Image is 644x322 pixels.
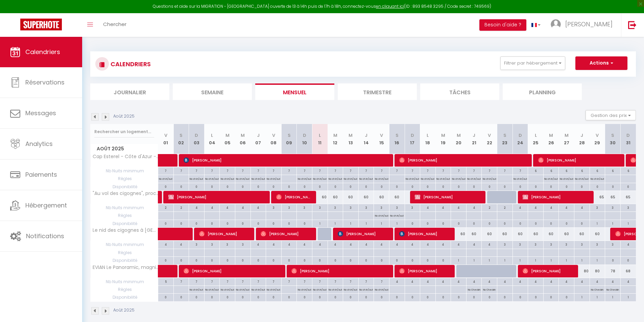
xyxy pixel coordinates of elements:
[25,109,56,117] span: Messages
[605,191,621,203] div: 65
[241,132,245,139] abbr: M
[574,228,590,240] div: 60
[189,241,204,247] div: 3
[328,220,343,226] div: 1
[98,13,132,37] a: Chercher
[467,204,482,210] div: 4
[235,204,251,210] div: 4
[420,220,435,226] div: 0
[497,167,512,174] div: 7
[173,124,189,154] th: 02
[25,78,65,86] span: Réservations
[559,183,574,190] div: 0
[436,175,450,181] p: No ch in/out
[528,183,543,190] div: 0
[482,220,497,226] div: 0
[221,175,234,181] p: No ch in/out
[621,183,636,190] div: 0
[575,175,589,181] p: No ch in/out
[435,124,451,154] th: 19
[405,124,420,154] th: 17
[621,167,636,174] div: 6
[549,132,553,139] abbr: M
[92,228,159,233] span: Le nid des cigognes à [GEOGRAPHIC_DATA], au coeur de l'Alsace, Marchés [PERSON_NAME][DATE]
[25,201,67,209] span: Hébergement
[329,175,342,181] p: No ch in/out
[205,241,220,247] div: 3
[297,124,312,154] th: 10
[420,83,499,100] li: Tâches
[436,167,451,174] div: 7
[436,204,451,210] div: 4
[91,144,158,154] span: Août 2025
[405,204,420,210] div: 3
[374,204,389,210] div: 3
[312,124,328,154] th: 11
[513,183,528,190] div: 0
[415,191,482,203] span: [PERSON_NAME]
[344,175,357,181] p: No ch in/out
[235,167,251,174] div: 7
[621,220,636,226] div: 1
[574,204,590,210] div: 4
[235,183,251,190] div: 0
[497,183,512,190] div: 0
[405,167,420,174] div: 7
[374,183,389,190] div: 0
[251,204,266,210] div: 4
[282,183,297,190] div: 0
[266,167,281,174] div: 7
[574,167,590,174] div: 6
[574,220,590,226] div: 0
[343,191,359,203] div: 60
[528,228,544,240] div: 60
[479,19,526,31] button: Besoin d'aide ?
[359,167,374,174] div: 7
[94,126,154,138] input: Rechercher un logement...
[266,241,281,247] div: 4
[174,183,189,190] div: 0
[343,183,358,190] div: 0
[252,175,265,181] p: No ch in/out
[205,175,219,181] p: No ch in/out
[220,241,235,247] div: 3
[343,124,359,154] th: 13
[389,191,405,203] div: 60
[565,20,613,28] span: [PERSON_NAME]
[405,220,420,226] div: 0
[620,191,636,203] div: 65
[168,191,267,203] span: [PERSON_NAME]
[375,175,388,181] p: No ch in/out
[328,204,343,210] div: 3
[451,204,466,210] div: 4
[574,183,590,190] div: 0
[358,191,374,203] div: 60
[528,220,543,226] div: 0
[298,175,311,181] p: No ch in/out
[452,175,466,181] p: No ch in/out
[312,204,328,210] div: 3
[328,124,343,154] th: 12
[359,241,374,247] div: 4
[451,228,467,240] div: 60
[261,227,312,240] span: [PERSON_NAME]
[389,124,405,154] th: 16
[184,154,391,167] span: [PERSON_NAME]
[375,212,388,218] p: No ch in/out
[211,132,213,139] abbr: L
[512,228,528,240] div: 60
[405,183,420,190] div: 0
[338,83,417,100] li: Trimestre
[297,167,312,174] div: 7
[338,227,389,240] span: [PERSON_NAME]
[591,175,604,181] p: No ch in/out
[436,183,451,190] div: 0
[282,167,297,174] div: 7
[565,132,569,139] abbr: M
[514,175,527,181] p: No ch in/out
[343,167,358,174] div: 7
[590,204,605,210] div: 3
[158,167,173,174] div: 7
[451,183,466,190] div: 0
[528,204,543,210] div: 4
